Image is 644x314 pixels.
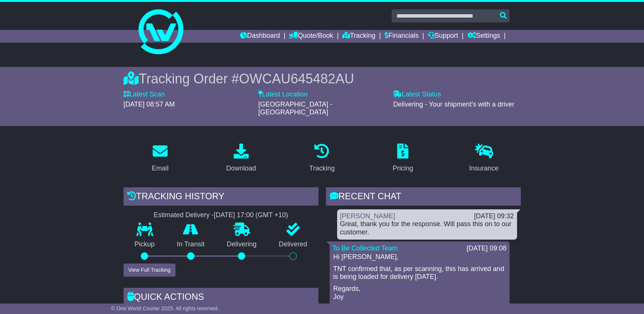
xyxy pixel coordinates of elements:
[124,240,166,249] p: Pickup
[467,30,500,43] a: Settings
[166,240,216,249] p: In Transit
[385,30,419,43] a: Financials
[268,240,318,249] p: Delivered
[333,265,506,281] p: TNT confirmed that, as per scanning, this has arrived and is being loaded for delivery [DATE].
[124,187,318,207] div: Tracking history
[240,30,280,43] a: Dashboard
[333,285,506,301] p: Regards, Joy
[124,101,175,108] span: [DATE] 08:57 AM
[111,305,219,311] span: © One World Courier 2025. All rights reserved.
[393,90,441,99] label: Latest Status
[124,71,521,87] div: Tracking Order #
[428,30,458,43] a: Support
[393,163,413,173] div: Pricing
[239,71,354,86] span: OWCAU645482AU
[326,187,521,207] div: RECENT CHAT
[333,244,398,252] a: To Be Collected Team
[226,163,256,173] div: Download
[147,141,173,176] a: Email
[124,264,175,277] button: View Full Tracking
[152,163,168,173] div: Email
[340,212,395,220] a: [PERSON_NAME]
[124,288,318,308] div: Quick Actions
[309,163,335,173] div: Tracking
[216,240,268,249] p: Delivering
[124,90,165,99] label: Latest Scan
[469,163,499,173] div: Insurance
[388,141,418,176] a: Pricing
[258,101,332,116] span: [GEOGRAPHIC_DATA] - [GEOGRAPHIC_DATA]
[289,30,333,43] a: Quote/Book
[221,141,261,176] a: Download
[474,212,514,221] div: [DATE] 09:32
[342,30,375,43] a: Tracking
[304,141,339,176] a: Tracking
[393,101,514,108] span: Delivering - Your shipment's with a driver
[464,141,504,176] a: Insurance
[333,253,506,261] p: Hi [PERSON_NAME],
[340,220,514,236] div: Great, thank you for the response. Will pass this on to our customer.
[214,211,288,219] div: [DATE] 17:00 (GMT +10)
[124,211,318,219] div: Estimated Delivery -
[258,90,308,99] label: Latest Location
[467,244,507,253] div: [DATE] 09:08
